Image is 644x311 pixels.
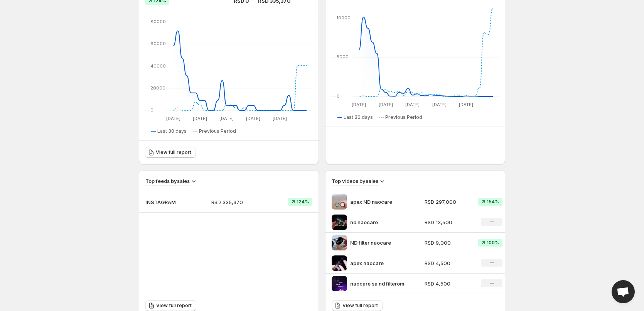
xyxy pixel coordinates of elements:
[405,102,420,107] text: [DATE]
[432,102,447,107] text: [DATE]
[332,255,347,271] img: apex naocare
[342,303,378,309] span: View full report
[337,15,351,20] text: 10000
[337,54,349,59] text: 5000
[344,114,373,120] span: Last 30 days
[150,19,166,24] text: 80000
[350,198,408,206] p: apex ND naocare
[150,63,166,69] text: 40000
[350,218,408,226] p: nd naocare
[425,280,469,287] p: RSD 4,500
[150,41,166,46] text: 60000
[379,102,393,107] text: [DATE]
[332,177,378,185] h3: Top videos by sales
[150,85,165,91] text: 20000
[156,303,192,309] span: View full report
[459,102,473,107] text: [DATE]
[157,128,187,134] span: Last 30 days
[385,114,422,120] span: Previous Period
[332,276,347,291] img: naocare sa nd filterom
[332,300,383,311] a: View full report
[612,280,635,303] div: Open chat
[193,116,207,121] text: [DATE]
[425,239,469,247] p: RSD 9,000
[332,215,347,230] img: nd naocare
[145,177,190,185] h3: Top feeds by sales
[166,116,180,121] text: [DATE]
[273,116,287,121] text: [DATE]
[332,194,347,210] img: apex ND naocare
[156,149,191,155] span: View full report
[350,280,408,287] p: naocare sa nd filterom
[211,198,265,206] p: RSD 335,370
[332,235,347,250] img: ND filter naocare
[145,198,184,206] p: INSTAGRAM
[425,259,469,267] p: RSD 4,500
[297,199,309,205] span: 124%
[425,198,469,206] p: RSD 297,000
[145,300,196,311] a: View full report
[337,93,340,99] text: 0
[352,102,366,107] text: [DATE]
[145,147,196,158] a: View full report
[425,218,469,226] p: RSD 13,500
[246,116,260,121] text: [DATE]
[150,107,153,113] text: 0
[350,259,408,267] p: apex naocare
[199,128,236,134] span: Previous Period
[350,239,408,247] p: ND filter naocare
[219,116,234,121] text: [DATE]
[487,240,499,246] span: 100%
[487,199,499,205] span: 154%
